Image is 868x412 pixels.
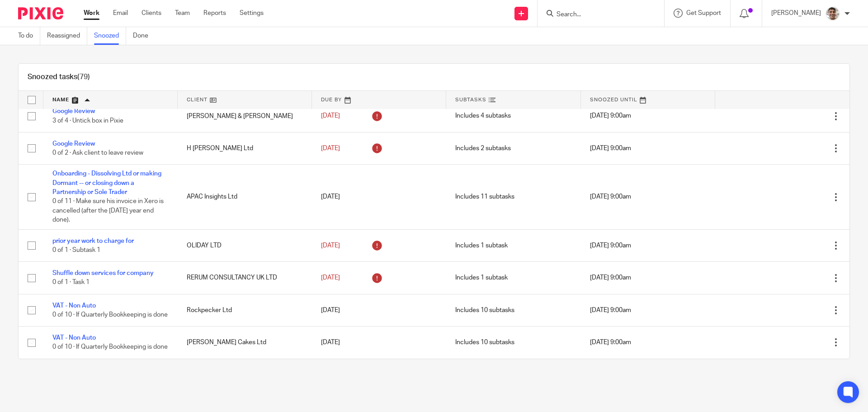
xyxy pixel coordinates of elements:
td: OLIDAY LTD [178,229,312,261]
span: Get Support [686,10,721,16]
a: Settings [240,9,264,18]
span: 3 of 4 · Untick box in Pixie [52,118,123,124]
span: 0 of 10 · If Quarterly Bookkeeping is done [52,312,168,318]
img: Pixie [18,7,63,19]
a: Google Review [52,141,95,147]
span: Subtasks [455,97,486,102]
h1: Snoozed tasks [28,72,90,82]
td: APAC Insights Ltd [178,165,312,230]
span: Includes 4 subtasks [455,113,511,119]
span: Includes 11 subtasks [455,194,514,200]
span: [DATE] [321,339,340,346]
span: [DATE] 9:00am [590,145,631,152]
span: [DATE] [321,307,340,313]
a: To do [18,27,40,45]
span: [DATE] [321,194,340,200]
span: Includes 2 subtasks [455,145,511,152]
td: [PERSON_NAME] Cakes Ltd [178,327,312,359]
td: RERUM CONSULTANCY UK LTD [178,262,312,294]
span: [DATE] 9:00am [590,113,631,119]
span: Includes 1 subtask [455,242,508,249]
a: Reports [203,9,226,18]
span: Includes 10 subtasks [455,307,514,313]
span: [DATE] 9:00am [590,339,631,346]
span: 0 of 1 · Task 1 [52,279,90,286]
td: [PERSON_NAME] & [PERSON_NAME] [178,100,312,132]
a: Shuffle down services for company [52,270,154,276]
span: (79) [77,73,90,81]
span: Includes 10 subtasks [455,339,514,346]
a: VAT - Non Auto [52,335,96,341]
a: Email [113,9,128,18]
span: [DATE] 9:00am [590,242,631,249]
span: [DATE] [321,145,340,152]
a: Reassigned [47,27,87,45]
a: prior year work to charge for [52,238,134,244]
a: Google Review [52,108,95,114]
img: PXL_20240409_141816916.jpg [826,6,840,21]
p: [PERSON_NAME] [771,9,821,18]
span: 0 of 10 · If Quarterly Bookkeeping is done [52,344,168,350]
span: 0 of 11 · Make sure his invoice in Xero is cancelled (after the [DATE] year end done). [52,199,164,223]
span: [DATE] 9:00am [590,307,631,313]
span: [DATE] [321,242,340,249]
span: 0 of 2 · Ask client to leave review [52,150,143,156]
span: Includes 1 subtask [455,275,508,281]
a: VAT - Non Auto [52,303,96,309]
a: Done [133,27,155,45]
a: Team [175,9,190,18]
a: Work [84,9,99,18]
td: H [PERSON_NAME] Ltd [178,132,312,164]
input: Search [556,11,637,19]
a: Snoozed [94,27,126,45]
span: [DATE] [321,275,340,281]
a: Clients [142,9,161,18]
td: Rockpecker Ltd [178,294,312,326]
span: [DATE] [321,113,340,119]
span: [DATE] 9:00am [590,194,631,200]
span: 0 of 1 · Subtask 1 [52,247,100,253]
a: Onboarding - Dissolving Ltd or making Dormant -- or closing down a Partnership or Sole Trader [52,170,161,195]
span: [DATE] 9:00am [590,275,631,281]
